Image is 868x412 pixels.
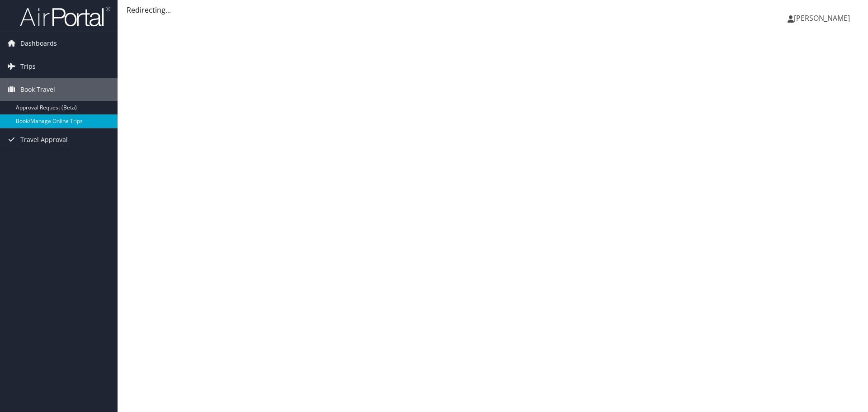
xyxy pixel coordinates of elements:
[20,78,55,101] span: Book Travel
[20,32,57,55] span: Dashboards
[20,128,68,151] span: Travel Approval
[788,5,859,32] a: [PERSON_NAME]
[127,5,859,15] div: Redirecting...
[20,55,36,78] span: Trips
[794,13,850,23] span: [PERSON_NAME]
[20,6,110,27] img: airportal-logo.png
